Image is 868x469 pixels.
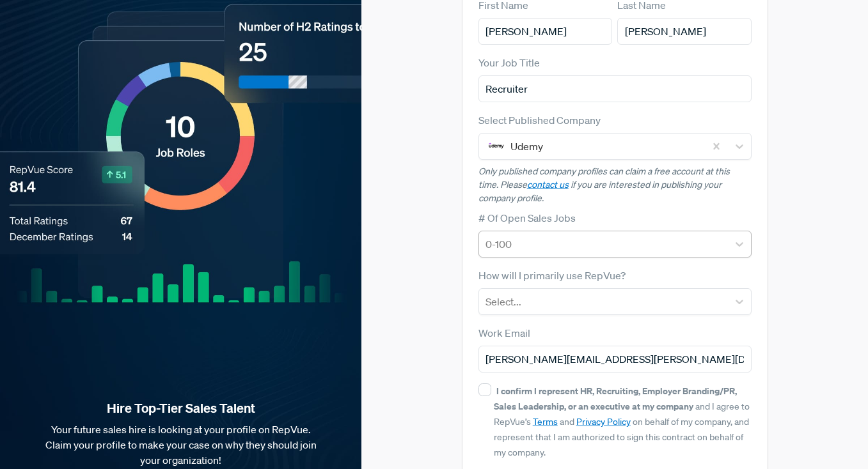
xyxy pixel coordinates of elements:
[478,112,601,128] label: Select Published Company
[489,139,504,154] img: Udemy
[478,268,626,283] label: How will I primarily use RepVue?
[20,400,341,417] strong: Hire Top-Tier Sales Talent
[478,346,752,373] input: Email
[20,422,341,468] p: Your future sales hire is looking at your profile on RepVue. Claim your profile to make your case...
[494,385,750,458] span: and I agree to RepVue’s and on behalf of my company, and represent that I am authorized to sign t...
[527,179,569,190] a: contact us
[617,18,751,45] input: Last Name
[478,210,576,226] label: # Of Open Sales Jobs
[478,75,752,102] input: Title
[533,416,558,427] a: Terms
[478,325,530,341] label: Work Email
[478,165,752,205] p: Only published company profiles can claim a free account at this time. Please if you are interest...
[478,55,540,70] label: Your Job Title
[494,385,737,412] strong: I confirm I represent HR, Recruiting, Employer Branding/PR, Sales Leadership, or an executive at ...
[576,416,631,427] a: Privacy Policy
[478,18,612,45] input: First Name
